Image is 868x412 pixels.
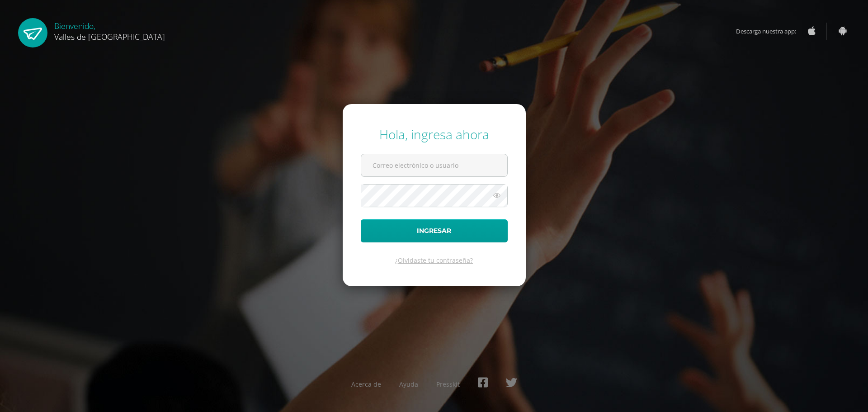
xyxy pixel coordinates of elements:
div: Bienvenido, [54,18,165,42]
span: Valles de [GEOGRAPHIC_DATA] [54,31,165,42]
a: ¿Olvidaste tu contraseña? [395,256,473,265]
span: Descarga nuestra app: [736,23,805,40]
div: Hola, ingresa ahora [361,126,508,143]
a: Acerca de [351,380,381,388]
a: Ayuda [399,380,418,388]
input: Correo electrónico o usuario [361,154,507,176]
a: Presskit [436,380,460,388]
button: Ingresar [361,219,508,242]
